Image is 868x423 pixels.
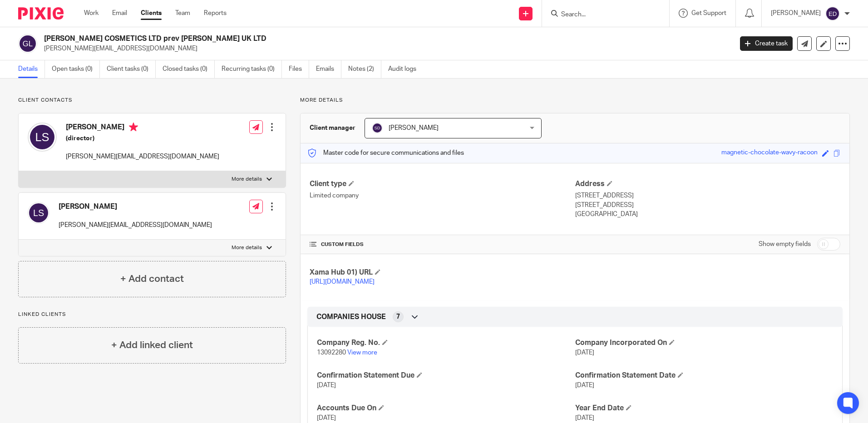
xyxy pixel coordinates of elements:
img: svg%3E [372,123,383,133]
a: Clients [141,9,162,18]
a: Email [112,9,127,18]
h4: [PERSON_NAME] [66,123,219,134]
p: [PERSON_NAME][EMAIL_ADDRESS][DOMAIN_NAME] [59,221,212,230]
h4: Company Reg. No. [317,338,575,348]
img: svg%3E [18,34,37,53]
span: Get Support [691,10,726,16]
h4: Confirmation Statement Date [575,371,833,380]
p: Master code for secure communications and files [307,148,464,157]
h4: Company Incorporated On [575,338,833,348]
a: Work [84,9,99,18]
h4: [PERSON_NAME] [59,202,212,211]
img: svg%3E [825,6,840,21]
h4: + Add contact [120,272,184,286]
h4: Address [575,179,840,189]
h4: Year End Date [575,403,833,413]
a: Files [289,60,309,78]
p: [GEOGRAPHIC_DATA] [575,210,840,219]
a: Create task [740,36,793,51]
span: [DATE] [317,382,336,389]
h2: [PERSON_NAME] COSMETICS LTD prev [PERSON_NAME] UK LTD [44,34,590,44]
p: Limited company [310,191,575,200]
a: Details [18,60,45,78]
img: svg%3E [28,123,57,152]
p: [STREET_ADDRESS] [575,191,840,200]
a: Reports [204,9,227,18]
span: [PERSON_NAME] [389,125,439,131]
a: View more [347,349,377,356]
p: [PERSON_NAME][EMAIL_ADDRESS][DOMAIN_NAME] [44,44,726,53]
a: Open tasks (0) [52,60,100,78]
span: 13092280 [317,349,346,356]
i: Primary [129,123,138,132]
span: COMPANIES HOUSE [316,312,386,322]
img: svg%3E [28,202,49,224]
div: magnetic-chocolate-wavy-racoon [721,148,818,158]
p: [STREET_ADDRESS] [575,201,840,210]
h4: Confirmation Statement Due [317,371,575,380]
h3: Client manager [310,123,355,133]
h4: Accounts Due On [317,403,575,413]
a: Audit logs [388,60,423,78]
h4: Client type [310,179,575,189]
span: [DATE] [575,415,594,421]
p: [PERSON_NAME][EMAIL_ADDRESS][DOMAIN_NAME] [66,152,219,161]
a: Closed tasks (0) [163,60,215,78]
a: [URL][DOMAIN_NAME] [310,279,375,285]
span: 7 [396,312,400,321]
span: [DATE] [317,415,336,421]
a: Client tasks (0) [107,60,156,78]
p: Client contacts [18,97,286,104]
input: Search [560,11,642,19]
a: Notes (2) [348,60,381,78]
h4: Xama Hub 01) URL [310,268,575,277]
a: Team [175,9,190,18]
p: Linked clients [18,311,286,318]
h4: CUSTOM FIELDS [310,241,575,248]
img: Pixie [18,7,64,20]
p: More details [232,244,262,251]
p: [PERSON_NAME] [771,9,821,18]
span: [DATE] [575,382,594,389]
p: More details [232,176,262,183]
p: More details [300,97,850,104]
a: Recurring tasks (0) [222,60,282,78]
h5: (director) [66,134,219,143]
label: Show empty fields [759,240,811,249]
a: Emails [316,60,341,78]
h4: + Add linked client [111,338,193,352]
span: [DATE] [575,349,594,356]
